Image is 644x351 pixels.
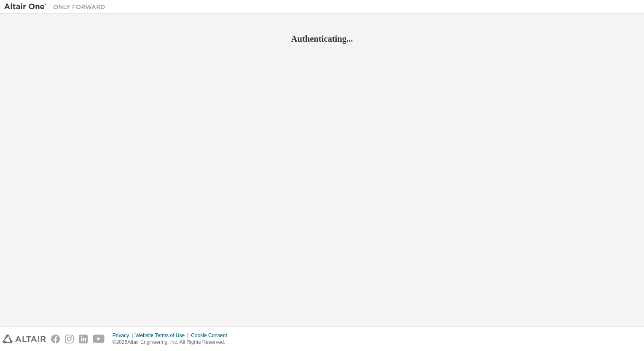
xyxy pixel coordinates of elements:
[4,33,640,44] h2: Authenticating...
[4,3,110,11] img: Altair One
[51,335,60,343] img: facebook.svg
[135,332,191,339] div: Website Terms of Use
[79,335,88,343] img: linkedin.svg
[93,335,105,343] img: youtube.svg
[3,335,46,343] img: altair_logo.svg
[65,335,74,343] img: instagram.svg
[113,339,232,346] p: © 2025 Altair Engineering, Inc. All Rights Reserved.
[191,332,232,339] div: Cookie Consent
[113,332,135,339] div: Privacy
